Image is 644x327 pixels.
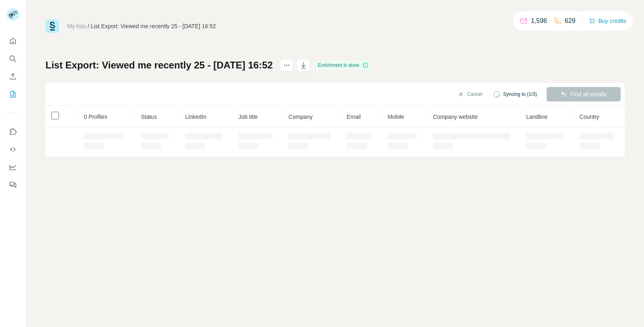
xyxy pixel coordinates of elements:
span: Status [141,114,157,120]
span: Syncing to (1/3) [503,91,537,98]
button: Search [6,52,19,66]
button: Dashboard [6,160,19,174]
button: Cancel [452,87,488,101]
a: My lists [67,23,86,29]
span: 0 Profiles [84,114,107,120]
span: Country [580,114,599,120]
div: Enrichment is done [316,60,372,70]
span: Mobile [388,114,404,120]
img: Surfe Logo [45,19,59,33]
button: Enrich CSV [6,69,19,84]
span: LinkedIn [185,114,206,120]
button: Use Surfe API [6,142,19,157]
li: / [88,22,89,30]
button: Use Surfe on LinkedIn [6,124,19,139]
h1: List Export: Viewed me recently 25 - [DATE] 16:52 [45,59,273,72]
span: Landline [526,114,547,120]
p: 1,596 [531,16,547,26]
button: My lists [6,87,19,101]
button: Feedback [6,178,19,192]
button: Buy credits [589,15,626,27]
button: actions [280,59,293,72]
div: List Export: Viewed me recently 25 - [DATE] 16:52 [91,22,216,30]
span: Company website [433,114,478,120]
span: Email [347,114,361,120]
button: Quick start [6,34,19,48]
p: 629 [565,16,576,26]
span: Company [289,114,313,120]
span: Job title [238,114,258,120]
